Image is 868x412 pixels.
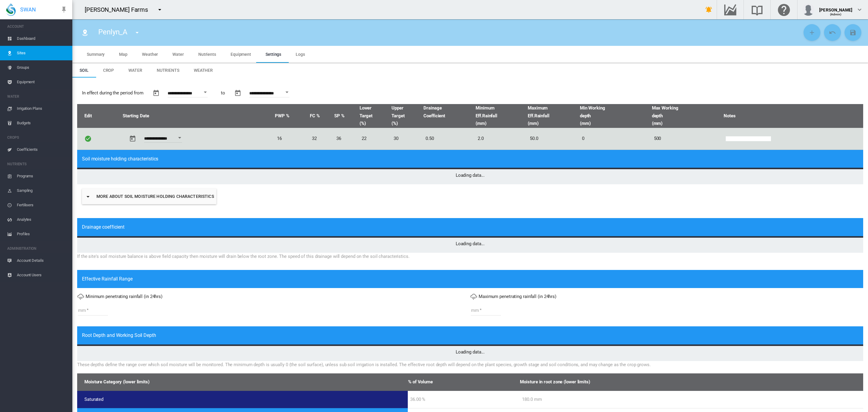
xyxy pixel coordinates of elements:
[17,183,68,198] span: Sampling
[77,253,863,270] div: If the site's soil moisture balance is above field capacity then moisture will drain below the ro...
[17,227,68,241] span: Profiles
[81,29,89,36] md-icon: icon-map-marker-radius
[82,89,143,97] span: In effect during the period from
[856,6,863,13] md-icon: icon-chevron-down
[77,373,408,391] th: Moisture Category (lower limits)
[98,28,127,36] span: Penlyn_A
[580,128,652,150] td: 0
[7,133,68,142] span: CROPS
[360,104,391,128] span: Lower Target (%)
[475,128,527,150] td: 2.0
[527,128,580,150] td: 50.0
[154,4,166,16] button: icon-menu-down
[334,112,359,120] span: Saturation Point
[334,128,359,150] td: 36
[750,6,764,13] md-icon: Search the knowledge base
[77,391,408,408] td: Saturated
[150,87,162,99] button: md-calendar
[453,170,487,180] span: Loading data...
[157,68,179,73] span: Nutrients
[652,128,724,150] td: 500
[453,239,487,249] span: Loading data...
[80,68,89,73] span: Soil
[172,52,184,57] span: Water
[829,29,836,36] md-icon: icon-undo
[87,52,105,57] span: Summary
[82,276,133,282] span: Effective Rainfall Range
[777,6,791,13] md-icon: Click here for help
[275,112,309,120] span: Permanent Wilting Point
[221,89,225,97] span: to
[528,104,579,128] span: Maximum Eff.Rainfall (mm)
[168,91,208,97] input: Enter Date
[391,128,423,150] td: 30
[17,60,68,75] span: Groups
[17,268,68,282] span: Account Users
[17,169,68,183] span: Programs
[249,91,289,97] input: Enter Date
[128,68,142,73] span: Water
[60,6,68,13] md-icon: icon-pin
[705,6,712,13] md-icon: icon-bell-ring
[84,193,92,200] md-icon: icon-menu-down
[479,294,556,299] span: Maximum penetrating rainfall (in 24hrs)
[408,391,520,408] td: 36.00 %
[423,104,475,128] span: Drainage Coefficient
[17,212,68,227] span: Analytes
[808,29,816,36] md-icon: icon-plus
[82,189,216,204] button: icon-menu-downMore about soil moisture holding characteristics
[824,24,841,41] button: Cancel Changes
[408,373,520,391] th: % of Volume
[7,22,68,31] span: ACCOUNT
[174,132,185,143] button: Open calendar
[82,332,156,338] span: Root Depth and Working Soil Depth
[79,27,91,39] button: Click to go to list of Sites
[134,29,141,36] md-icon: icon-menu-down
[281,87,292,98] button: Open calendar
[144,136,182,142] input: Enter Date
[17,101,68,116] span: Irrigation Plans
[231,52,251,57] span: Equipment
[17,198,68,212] span: Fertilisers
[84,112,120,120] span: Edit
[310,112,334,120] span: Field Capacity
[17,116,68,130] span: Budgets
[6,3,16,16] img: SWAN-Landscape-Logo-Colour-drop.png
[86,294,162,299] span: Minimum penetrating rainfall (in 24hrs)
[85,5,153,14] div: [PERSON_NAME] Farms
[310,128,334,150] td: 32
[580,104,610,128] span: Min Working depth (mm)
[844,24,861,41] button: Save Changes
[20,6,36,13] span: SWAN
[77,361,863,369] div: These depths define the range over which soil moisture will be monitored. The minimum depth is us...
[119,52,127,57] span: Map
[127,133,139,145] button: md-calendar
[830,13,842,16] span: (Admin)
[275,128,310,150] td: 16
[392,104,423,128] span: Upper Target (%)
[17,46,68,60] span: Sites
[77,128,863,150] tr: Enter Date Open calendar 16 32 36 22 30 0.50 2.0 50.0 0 500
[17,253,68,268] span: Account Details
[123,112,275,120] span: Starting Date
[7,244,68,253] span: ADMINISTRATION
[453,347,487,357] span: Loading data...
[723,6,737,13] md-icon: Go to the Data Hub
[142,52,158,57] span: Weather
[520,373,863,391] th: Moisture in root zone (lower limits)
[17,31,68,46] span: Dashboard
[359,128,391,150] td: 22
[77,293,84,300] md-icon: icon-weather-pouring
[17,75,68,89] span: Equipment
[103,68,114,73] span: Crop
[296,52,305,57] span: Logs
[7,159,68,169] span: NUTRIENTS
[200,87,211,98] button: Open calendar
[232,87,244,99] button: md-calendar
[423,128,475,150] td: 0.50
[652,104,682,128] span: Max Working depth (mm)
[7,92,68,101] span: WATER
[194,68,213,73] span: Weather
[476,104,527,128] span: Minimum Eff.Rainfall (mm)
[804,24,820,41] button: Add New Setting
